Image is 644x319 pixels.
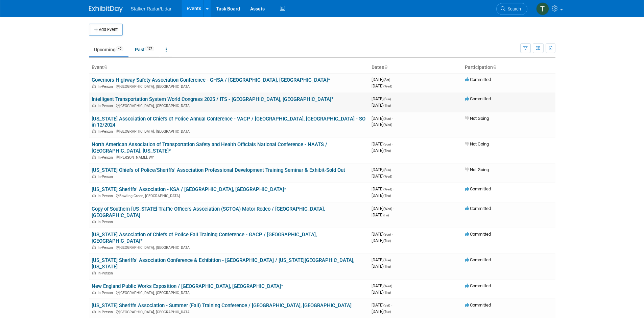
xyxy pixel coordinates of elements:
img: In-Person Event [92,310,96,313]
a: Intelligent Transportation System World Congress 2025 / ITS - [GEOGRAPHIC_DATA], [GEOGRAPHIC_DATA]* [92,96,334,102]
span: In-Person [98,155,115,160]
span: - [392,96,393,101]
a: [US_STATE] Sheriffs' Association Conference & Exhibition - [GEOGRAPHIC_DATA] / [US_STATE][GEOGRAP... [92,257,354,270]
span: (Thu) [383,265,391,268]
button: Add Event [89,24,123,36]
img: In-Person Event [92,220,96,223]
div: [GEOGRAPHIC_DATA], [GEOGRAPHIC_DATA] [92,309,366,314]
span: - [392,141,393,147]
span: Search [505,6,521,11]
img: In-Person Event [92,175,96,178]
span: 45 [116,46,123,51]
span: Not Going [465,116,489,121]
span: [DATE] [372,232,393,237]
div: [GEOGRAPHIC_DATA], [GEOGRAPHIC_DATA] [92,244,366,250]
span: In-Person [98,271,115,275]
span: [DATE] [372,257,393,262]
span: In-Person [98,129,115,134]
span: (Wed) [383,123,392,127]
a: [US_STATE] Chiefs of Police/Sheriffs' Association Professional Development Training Seminar & Exh... [92,167,345,173]
a: Sort by Participation Type [493,64,496,70]
span: Committed [465,206,491,211]
span: In-Person [98,175,115,179]
span: [DATE] [372,122,392,127]
span: [DATE] [372,174,392,179]
a: [US_STATE] Association of Chiefs of Police Annual Conference - VACP / [GEOGRAPHIC_DATA], [GEOGRAP... [92,116,365,128]
span: (Wed) [383,175,392,178]
span: [DATE] [372,77,392,82]
th: Dates [369,62,462,73]
a: [US_STATE] Sheriffs' Association - KSA / [GEOGRAPHIC_DATA], [GEOGRAPHIC_DATA]* [92,186,286,192]
a: Governors Highway Safety Association Conference - GHSA / [GEOGRAPHIC_DATA], [GEOGRAPHIC_DATA]* [92,77,330,83]
span: Stalker Radar/Lidar [131,6,172,11]
span: (Sun) [383,142,391,146]
span: (Thu) [383,194,391,197]
span: In-Person [98,245,115,250]
th: Event [89,62,369,73]
span: [DATE] [372,238,391,243]
span: [DATE] [372,141,393,147]
span: [DATE] [372,302,392,308]
a: Upcoming45 [89,43,128,56]
span: (Wed) [383,187,392,191]
span: Committed [465,302,491,308]
span: [DATE] [372,193,391,198]
span: - [392,257,393,262]
span: [DATE] [372,148,391,153]
span: Committed [465,96,491,101]
a: Past127 [130,43,159,56]
img: In-Person Event [92,104,96,107]
span: [DATE] [372,206,394,211]
span: (Wed) [383,84,392,88]
span: (Fri) [383,213,389,217]
span: (Tue) [383,239,391,243]
span: Committed [465,283,491,288]
span: In-Person [98,310,115,314]
img: In-Person Event [92,84,96,88]
img: Tommy Yates [536,2,549,15]
a: Search [496,3,527,15]
span: [DATE] [372,264,391,269]
a: New England Public Works Exposition / [GEOGRAPHIC_DATA], [GEOGRAPHIC_DATA]* [92,283,283,289]
img: In-Person Event [92,155,96,159]
div: Bowling Green, [GEOGRAPHIC_DATA] [92,193,366,198]
span: Committed [465,232,491,237]
img: In-Person Event [92,245,96,249]
a: Copy of Southern [US_STATE] Traffic Officers Association (SCTOA) Motor Rodeo / [GEOGRAPHIC_DATA],... [92,206,325,218]
a: [US_STATE] Sheriffs Association - Summer (Fall) Training Conference / [GEOGRAPHIC_DATA], [GEOGRAP... [92,302,352,309]
div: [GEOGRAPHIC_DATA], [GEOGRAPHIC_DATA] [92,83,366,89]
span: [DATE] [372,290,391,295]
span: [DATE] [372,212,389,217]
span: - [393,283,394,288]
span: Committed [465,257,491,262]
span: In-Person [98,104,115,108]
span: - [393,206,394,211]
div: [GEOGRAPHIC_DATA], [GEOGRAPHIC_DATA] [92,290,366,295]
span: (Sun) [383,117,391,121]
a: North American Association of Transportation Safety and Health Officials National Conference - NA... [92,141,327,154]
div: [GEOGRAPHIC_DATA], [GEOGRAPHIC_DATA] [92,128,366,134]
span: [DATE] [372,116,393,121]
span: [DATE] [372,83,392,88]
span: (Sun) [383,233,391,236]
span: In-Person [98,84,115,89]
span: (Tue) [383,310,391,314]
span: (Sat) [383,303,390,307]
span: - [392,167,393,172]
span: (Wed) [383,284,392,288]
img: In-Person Event [92,129,96,133]
img: In-Person Event [92,194,96,197]
span: (Wed) [383,207,392,211]
span: Not Going [465,167,489,172]
span: Committed [465,186,491,191]
span: - [392,232,393,237]
span: [DATE] [372,283,394,288]
a: Sort by Start Date [384,64,387,70]
span: - [393,186,394,191]
span: [DATE] [372,309,391,314]
span: (Thu) [383,104,391,107]
span: - [392,116,393,121]
span: [DATE] [372,96,393,101]
span: (Thu) [383,149,391,153]
span: Not Going [465,141,489,147]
